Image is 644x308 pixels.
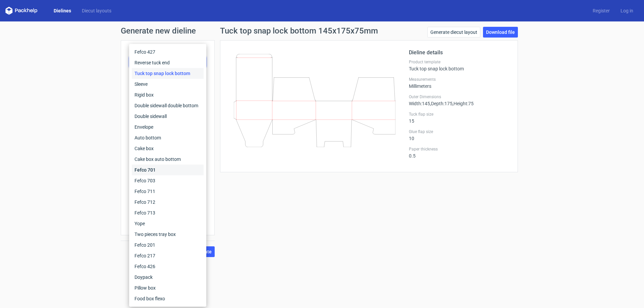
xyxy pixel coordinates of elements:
[132,79,204,89] div: Sleeve
[132,186,204,197] div: Fefco 711
[132,229,204,240] div: Two pieces tray box
[132,250,204,261] div: Fefco 217
[615,7,639,14] a: Log in
[132,207,204,218] div: Fefco 713
[132,240,204,250] div: Fefco 201
[409,129,509,141] div: 10
[409,112,509,117] label: Tuck flap size
[132,47,204,57] div: Fefco 427
[409,129,509,134] label: Glue flap size
[121,27,523,35] h1: Generate new dieline
[132,143,204,154] div: Cake box
[132,197,204,207] div: Fefco 712
[409,112,509,124] div: 15
[220,27,378,35] h1: Tuck top snap lock bottom 145x175x75mm
[132,175,204,186] div: Fefco 703
[132,283,204,293] div: Pillow box
[48,7,76,14] a: Dielines
[132,111,204,122] div: Double sidewall
[409,94,509,100] label: Outer Dimensions
[409,146,509,159] div: 0.5
[132,68,204,79] div: Tuck top snap lock bottom
[132,132,204,143] div: Auto bottom
[483,27,518,38] a: Download file
[132,218,204,229] div: Yope
[409,146,509,152] label: Paper thickness
[132,57,204,68] div: Reverse tuck end
[427,27,480,38] a: Generate diecut layout
[409,77,509,89] div: Millimeters
[409,49,509,57] h2: Dieline details
[587,7,615,14] a: Register
[132,122,204,132] div: Envelope
[132,165,204,175] div: Fefco 701
[132,89,204,100] div: Rigid box
[132,261,204,272] div: Fefco 426
[409,59,509,71] div: Tuck top snap lock bottom
[76,7,117,14] a: Diecut layouts
[132,272,204,283] div: Doypack
[452,101,474,106] span: , Height : 75
[430,101,452,106] span: , Depth : 175
[132,154,204,165] div: Cake box auto bottom
[132,293,204,304] div: Food box flexo
[409,59,509,65] label: Product template
[409,101,430,106] span: Width : 145
[132,100,204,111] div: Double sidewall double bottom
[409,77,509,82] label: Measurements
